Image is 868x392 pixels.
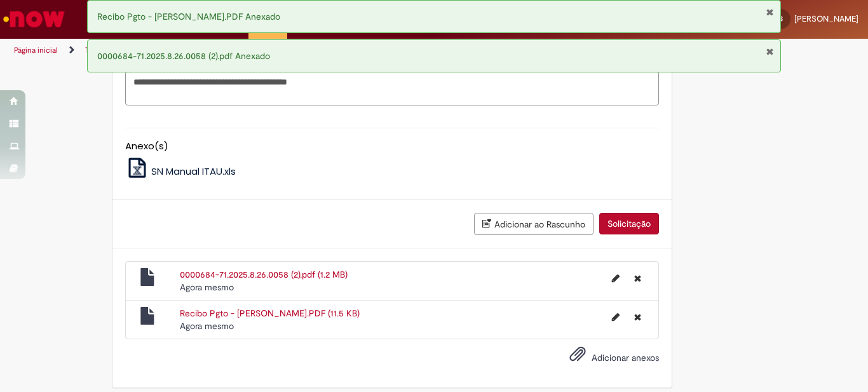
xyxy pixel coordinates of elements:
[10,39,569,62] ul: Trilhas de página
[125,71,659,105] textarea: Descrição
[85,45,153,55] a: Todos os Catálogos
[180,320,234,332] span: Agora mesmo
[766,7,774,17] button: Fechar Notificação
[474,213,593,235] button: Adicionar ao Rascunho
[180,269,348,280] a: 0000684-71.2025.8.26.0058 (2).pdf (1.2 MB)
[627,307,649,327] button: Excluir Recibo Pgto - JULIO CESAR FERREIRA TRAVAIN.PDF
[604,268,627,288] button: Editar nome de arquivo 0000684-71.2025.8.26.0058 (2).pdf
[97,50,270,62] span: 0000684-71.2025.8.26.0058 (2).pdf Anexado
[627,268,649,288] button: Excluir 0000684-71.2025.8.26.0058 (2).pdf
[125,165,236,178] a: SN Manual ITAU.xls
[599,213,659,234] button: Solicitação
[180,281,234,293] span: Agora mesmo
[604,307,627,327] button: Editar nome de arquivo Recibo Pgto - JULIO CESAR FERREIRA TRAVAIN.PDF
[794,13,858,24] span: [PERSON_NAME]
[125,141,659,152] h5: Anexo(s)
[97,11,280,22] span: Recibo Pgto - [PERSON_NAME].PDF Anexado
[151,165,236,178] span: SN Manual ITAU.xls
[180,281,234,293] time: 29/09/2025 17:00:35
[1,6,67,32] img: ServiceNow
[14,45,58,55] a: Página inicial
[180,308,360,319] a: Recibo Pgto - [PERSON_NAME].PDF (11.5 KB)
[566,342,589,372] button: Adicionar anexos
[766,46,774,57] button: Fechar Notificação
[180,320,234,332] time: 29/09/2025 17:00:30
[592,352,659,363] span: Adicionar anexos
